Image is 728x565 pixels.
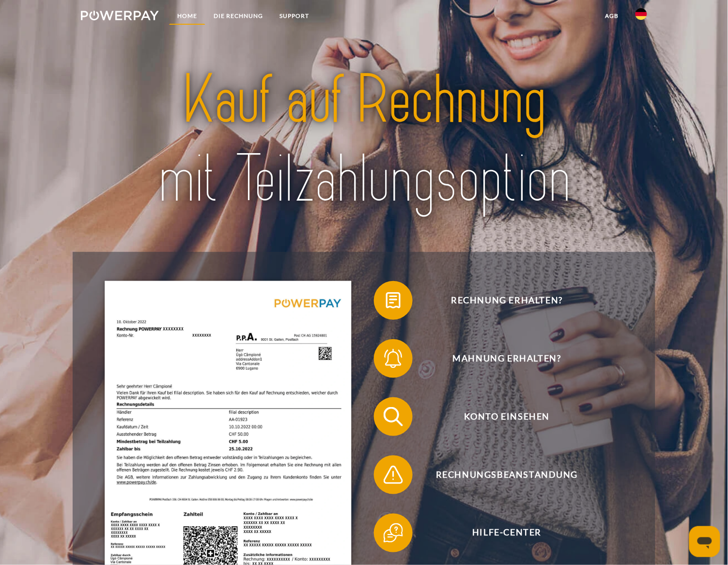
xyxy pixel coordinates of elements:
button: Mahnung erhalten? [374,339,626,378]
iframe: Schaltfläche zum Öffnen des Messaging-Fensters [689,526,720,557]
a: DIE RECHNUNG [205,7,271,25]
img: title-powerpay_de.svg [109,57,619,223]
button: Rechnung erhalten? [374,281,626,320]
span: Rechnungsbeanstandung [388,455,626,494]
span: Hilfe-Center [388,514,626,552]
button: Konto einsehen [374,397,626,436]
span: Rechnung erhalten? [388,281,626,320]
button: Hilfe-Center [374,514,626,552]
img: logo-powerpay-white.svg [81,11,159,20]
span: Konto einsehen [388,397,626,436]
img: qb_bell.svg [381,346,405,371]
img: qb_help.svg [381,521,405,545]
a: SUPPORT [271,7,317,25]
a: agb [597,7,627,25]
span: Mahnung erhalten? [388,339,626,378]
img: qb_search.svg [381,405,405,429]
button: Rechnungsbeanstandung [374,455,626,494]
img: qb_bill.svg [381,288,405,313]
img: de [635,8,647,20]
a: Home [169,7,205,25]
img: qb_warning.svg [381,463,405,487]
